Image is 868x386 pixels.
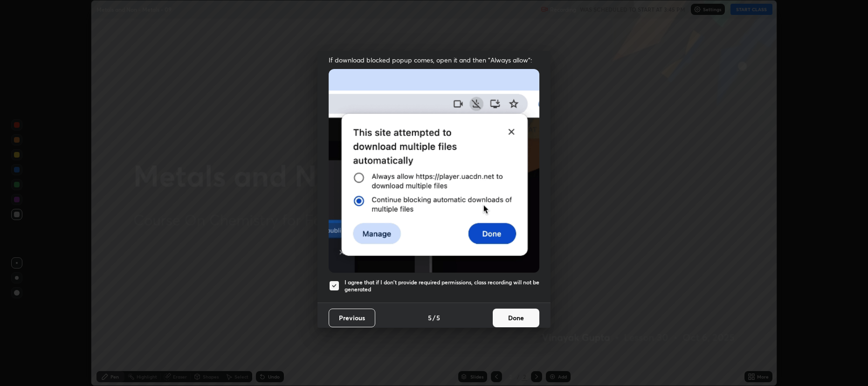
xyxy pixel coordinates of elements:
button: Previous [329,309,375,327]
img: downloads-permission-blocked.gif [329,69,539,273]
h4: 5 [428,313,432,323]
span: If download blocked popup comes, open it and then "Always allow": [329,55,539,64]
h4: 5 [436,313,440,323]
h4: / [433,313,435,323]
h5: I agree that if I don't provide required permissions, class recording will not be generated [344,279,539,293]
button: Done [493,309,539,327]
